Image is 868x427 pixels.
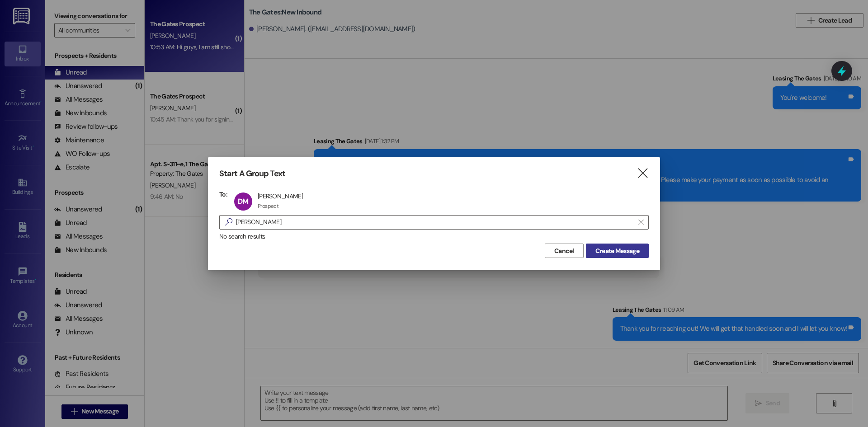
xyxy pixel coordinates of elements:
[545,244,584,258] button: Cancel
[634,216,648,229] button: Clear text
[637,169,649,178] i: 
[258,192,303,200] div: [PERSON_NAME]
[219,169,285,179] h3: Start A Group Text
[258,202,278,210] div: Prospect
[236,216,634,229] input: Search for any contact or apartment
[219,190,227,198] h3: To:
[638,219,643,226] i: 
[595,246,639,256] span: Create Message
[554,246,574,256] span: Cancel
[586,244,649,258] button: Create Message
[238,197,248,206] span: DM
[222,217,236,227] i: 
[219,232,649,241] div: No search results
